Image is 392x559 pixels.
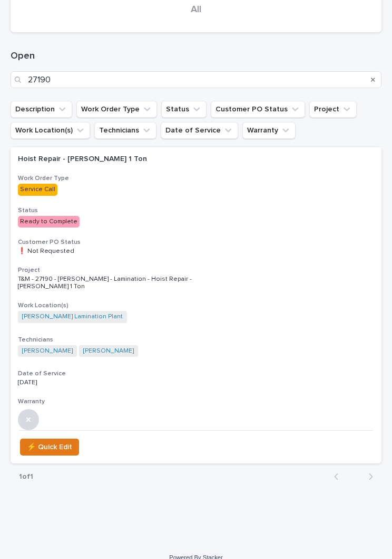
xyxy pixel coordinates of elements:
p: Hoist Repair - [PERSON_NAME] 1 Ton [18,155,202,164]
a: [PERSON_NAME] [22,347,73,355]
h3: Warranty [18,397,374,406]
p: [DATE] [18,379,202,386]
button: Date of Service [161,122,238,139]
h3: Project [18,266,374,274]
h3: Customer PO Status [18,238,374,247]
button: Description [11,101,72,118]
h1: Open [11,50,381,63]
button: Warranty [242,122,296,139]
button: Customer PO Status [211,101,305,118]
h3: Status [18,206,374,215]
a: [PERSON_NAME] Lamination Plant [22,313,123,320]
button: Work Location(s) [11,122,90,139]
button: Status [161,101,207,118]
div: Ready to Complete [18,216,80,228]
h3: Work Location(s) [18,301,374,310]
button: Back [326,472,354,481]
a: [PERSON_NAME] [83,347,134,355]
h3: Technicians [18,336,374,344]
button: Project [309,101,357,118]
h3: Date of Service [18,369,374,378]
button: Next [354,472,381,481]
div: All [28,4,364,26]
div: Service Call [18,184,57,195]
button: Technicians [94,122,156,139]
button: ⚡ Quick Edit [20,439,79,456]
p: ❗ Not Requested [18,248,202,255]
a: Hoist Repair - [PERSON_NAME] 1 TonWork Order TypeService CallStatusReady to CompleteCustomer PO S... [11,147,381,463]
button: Work Order Type [76,101,157,118]
p: T&M - 27190 - [PERSON_NAME] - Lamination - Hoist Repair - [PERSON_NAME] 1 Ton [18,276,202,291]
h3: Work Order Type [18,174,374,183]
input: Search [11,71,381,88]
p: 1 of 1 [11,464,42,490]
span: ⚡ Quick Edit [27,441,72,453]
